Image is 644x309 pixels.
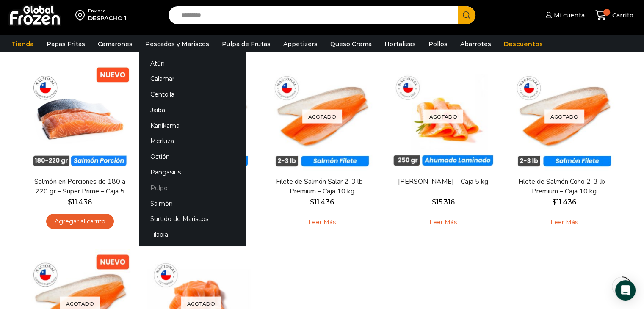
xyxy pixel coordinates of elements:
[302,109,342,123] p: Agotado
[544,109,584,123] p: Agotado
[326,36,376,52] a: Queso Crema
[515,177,613,196] a: Filete de Salmón Coho 2-3 lb – Premium – Caja 10 kg
[432,198,455,206] bdi: 15.316
[279,36,322,52] a: Appetizers
[310,198,314,206] span: $
[88,8,127,14] div: Enviar a
[139,118,246,133] a: Kanikama
[139,165,246,180] a: Pangasius
[593,6,636,25] a: 1 Carrito
[456,36,495,52] a: Abarrotes
[42,36,89,52] a: Papas Fritas
[75,8,88,22] img: address-field-icon.svg
[615,280,636,301] div: Open Intercom Messenger
[139,71,246,87] a: Calamar
[94,36,137,52] a: Camarones
[139,211,246,227] a: Surtido de Mariscos
[139,87,246,102] a: Centolla
[423,109,463,123] p: Agotado
[139,196,246,211] a: Salmón
[552,11,585,19] span: Mi cuenta
[68,198,92,206] bdi: 11.436
[88,14,127,22] div: DESPACHO 1
[139,227,246,243] a: Tilapia
[310,198,334,206] bdi: 11.436
[603,9,610,16] span: 1
[68,198,72,206] span: $
[46,214,114,229] a: Agregar al carrito: “Salmón en Porciones de 180 a 220 gr - Super Prime - Caja 5 kg”
[394,177,492,187] a: [PERSON_NAME] – Caja 5 kg
[424,36,452,52] a: Pollos
[500,36,547,52] a: Descuentos
[139,180,246,196] a: Pulpo
[218,36,275,52] a: Pulpa de Frutas
[552,198,576,206] bdi: 11.436
[537,214,591,232] a: Leé más sobre “Filete de Salmón Coho 2-3 lb - Premium - Caja 10 kg”
[139,102,246,118] a: Jaiba
[416,214,470,232] a: Leé más sobre “Salmón Ahumado Laminado - Caja 5 kg”
[458,6,475,24] button: Search button
[432,198,436,206] span: $
[7,36,38,52] a: Tienda
[295,214,349,232] a: Leé más sobre “Filete de Salmón Salar 2-3 lb - Premium - Caja 10 kg”
[31,177,128,196] a: Salmón en Porciones de 180 a 220 gr – Super Prime – Caja 5 kg
[139,149,246,165] a: Ostión
[380,36,420,52] a: Hortalizas
[273,177,370,196] a: Filete de Salmón Salar 2-3 lb – Premium – Caja 10 kg
[139,133,246,149] a: Merluza
[141,36,213,52] a: Pescados y Mariscos
[139,55,246,71] a: Atún
[552,198,556,206] span: $
[610,11,633,19] span: Carrito
[543,7,585,24] a: Mi cuenta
